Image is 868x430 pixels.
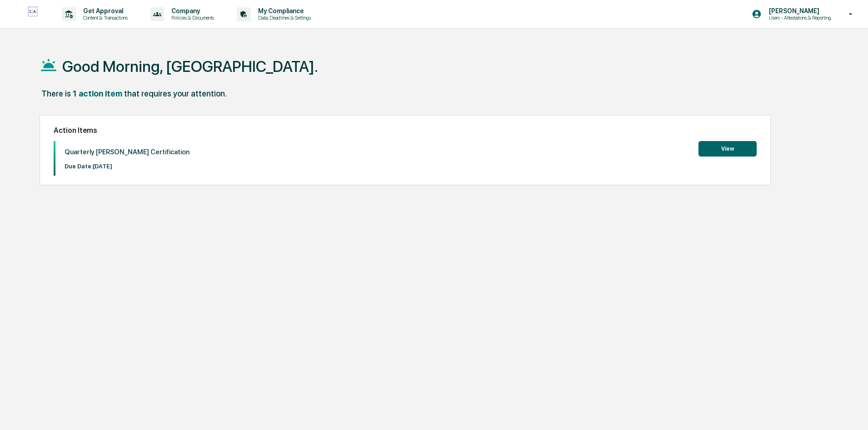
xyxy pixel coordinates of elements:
p: Policies & Documents [164,15,219,21]
img: logo [22,6,44,21]
a: View [698,144,757,152]
p: Content & Transactions [76,15,132,21]
div: that requires your attention. [124,89,227,98]
p: Data, Deadlines & Settings [251,15,315,21]
button: View [698,141,757,157]
div: 1 action item [73,89,122,98]
p: My Compliance [251,7,315,15]
p: Company [164,7,219,15]
p: Get Approval [76,7,132,15]
h2: Action Items [54,126,757,135]
p: Due Date: [DATE] [65,163,190,170]
div: There is [41,89,71,98]
p: [PERSON_NAME] [762,7,836,15]
p: Users - Attestations & Reporting [762,15,836,21]
h1: Good Morning, [GEOGRAPHIC_DATA]. [62,57,318,76]
p: Quarterly [PERSON_NAME] Certification [65,148,190,156]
